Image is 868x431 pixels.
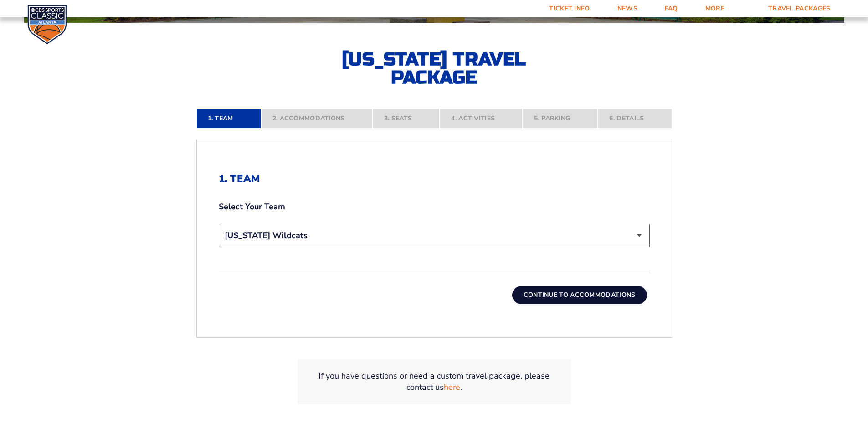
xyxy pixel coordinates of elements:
h2: 1. Team [219,173,650,185]
img: CBS Sports Classic [27,5,67,44]
h2: [US_STATE] Travel Package [334,50,534,87]
label: Select Your Team [219,201,650,213]
button: Continue To Accommodations [512,286,647,304]
p: If you have questions or need a custom travel package, please contact us . [308,370,560,393]
a: here [444,382,460,393]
